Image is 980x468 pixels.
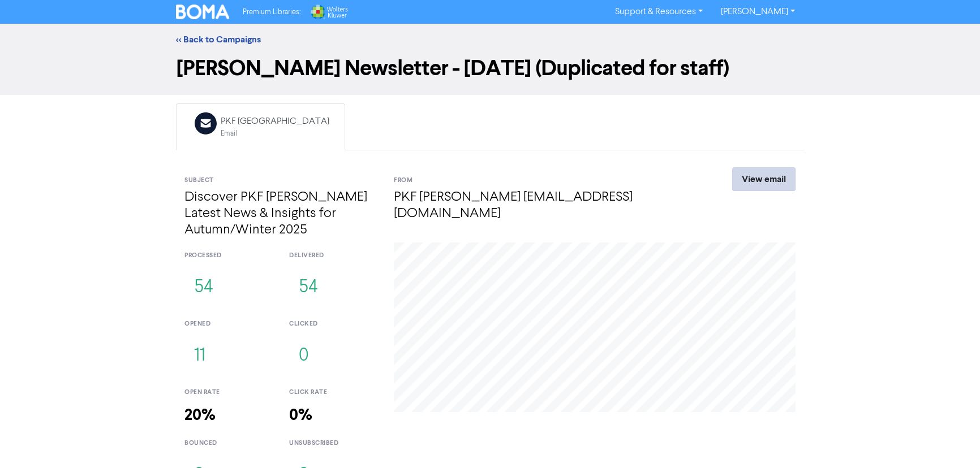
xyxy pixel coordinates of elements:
[310,5,348,19] img: Wolters Kluwer
[289,251,377,261] div: delivered
[289,269,328,306] button: 54
[289,388,377,397] div: click rate
[712,3,804,21] a: [PERSON_NAME]
[221,115,329,128] div: PKF [GEOGRAPHIC_DATA]
[184,176,377,185] div: Subject
[394,189,691,222] h4: PKF [PERSON_NAME] [EMAIL_ADDRESS][DOMAIN_NAME]
[289,439,377,448] div: unsubscribed
[289,405,312,425] strong: 0%
[184,319,272,329] div: opened
[184,388,272,397] div: open rate
[732,167,796,191] a: View email
[176,34,261,45] a: << Back to Campaigns
[184,251,272,261] div: processed
[184,439,272,448] div: bounced
[394,176,691,185] div: From
[176,55,804,81] h1: [PERSON_NAME] Newsletter - [DATE] (Duplicated for staff)
[184,189,377,238] h4: Discover PKF [PERSON_NAME] Latest News & Insights for Autumn/Winter 2025
[289,319,377,329] div: clicked
[606,3,712,21] a: Support & Resources
[176,5,229,19] img: BOMA Logo
[289,337,319,375] button: 0
[221,128,329,139] div: Email
[184,269,223,306] button: 54
[184,337,215,375] button: 11
[923,414,980,468] iframe: Chat Widget
[243,8,300,16] span: Premium Libraries:
[184,405,216,425] strong: 20%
